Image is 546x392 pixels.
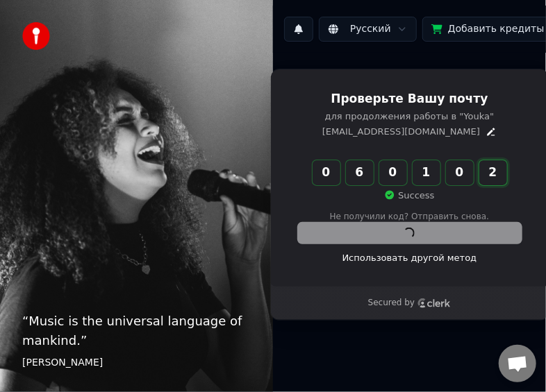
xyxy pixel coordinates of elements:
[22,22,50,50] img: youka
[342,252,477,264] a: Использовать другой метод
[313,160,535,185] input: Enter verification code
[22,312,251,350] p: “ Music is the universal language of mankind. ”
[298,110,522,123] p: для продолжения работы в "Youka"
[368,298,415,309] p: Secured by
[322,126,480,138] p: [EMAIL_ADDRESS][DOMAIN_NAME]
[298,91,522,108] h1: Проверьте Вашу почту
[22,356,251,370] footer: [PERSON_NAME]
[417,298,451,308] a: Clerk logo
[486,126,497,137] button: Edit
[499,345,536,382] div: Открытый чат
[384,189,434,202] p: Success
